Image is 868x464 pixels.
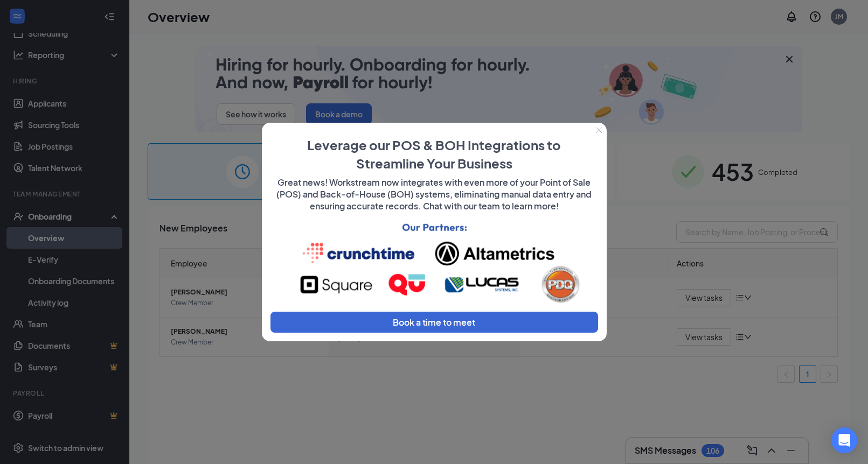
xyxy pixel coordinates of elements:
[744,251,752,259] span: down
[735,290,744,299] span: bars
[28,136,120,157] a: Job Postings
[28,50,121,60] div: Reporting
[826,329,832,335] span: right
[148,8,210,26] h1: Overview
[28,313,120,335] a: Team
[28,227,120,249] a: Overview
[677,286,731,303] button: View tasks
[266,110,280,147] span: 0
[509,124,546,135] span: In progress
[831,427,857,453] div: Open Intercom Messenger
[744,291,752,298] span: down
[28,23,120,44] a: Scheduling
[12,11,23,22] svg: WorkstreamLogo
[13,50,24,60] svg: Analysis
[13,442,24,453] svg: Settings
[676,179,838,200] input: Search by Name, Job Posting, or Process
[104,11,115,22] svg: Collapse
[821,323,838,340] button: right
[668,206,837,236] th: Actions
[13,76,118,86] div: Hiring
[809,10,822,23] svg: QuestionInfo
[618,284,652,294] span: In progress
[28,157,120,179] a: Talent Network
[777,323,795,340] li: Previous Page
[735,251,744,259] span: bars
[384,206,531,236] th: Process
[540,289,593,300] div: [DATE]
[685,249,723,261] span: View tasks
[28,442,103,453] div: Switch to admin view
[284,124,300,135] span: New
[618,244,652,255] span: In progress
[28,356,120,378] a: SurveysCrown
[765,444,778,457] svg: ChevronUp
[800,324,816,340] a: 1
[835,12,843,21] div: JM
[677,247,731,264] button: View tasks
[540,249,593,261] div: [DATE]
[306,61,372,82] button: Book a demo
[784,444,797,457] svg: Minimize
[384,236,531,275] td: SB Crew Member
[540,215,585,227] span: Start Date
[329,236,384,275] td: -
[785,10,798,23] svg: Notifications
[746,444,759,457] svg: ComposeMessage
[28,93,120,114] a: Applicants
[217,61,295,82] button: See how it works
[618,294,659,305] span: 1 tasks left
[618,255,659,266] span: 1 tasks left
[610,215,651,227] span: Status
[744,442,761,459] button: ComposeMessage
[13,389,118,398] div: Payroll
[171,294,321,305] span: Crew Member
[28,405,120,426] a: PayrollCrown
[782,442,800,459] button: Minimize
[763,442,780,459] button: ChevronUp
[712,110,754,147] span: 453
[195,4,802,90] img: payroll-small.gif
[159,179,254,200] span: Employees in progress
[171,284,321,294] span: [PERSON_NAME]
[171,244,321,255] span: [PERSON_NAME]
[706,446,719,455] div: 106
[28,270,120,292] a: Onboarding Documents
[602,206,668,236] th: Status
[28,292,120,313] a: Activity log
[758,124,797,135] span: Completed
[171,255,321,266] span: Crew Member
[329,206,384,236] th: Location
[329,275,384,314] td: FG2010
[821,323,838,340] li: Next Page
[384,275,531,314] td: FG Management Level Positions
[685,289,723,300] span: View tasks
[28,335,120,356] a: DocumentsCrown
[28,114,120,136] a: Sourcing Tools
[160,206,329,236] th: Employee
[783,329,789,335] span: left
[28,249,120,270] a: E-Verify
[28,211,111,222] div: Onboarding
[13,211,24,222] svg: UserCheck
[635,445,696,456] h3: SMS Messages
[13,189,118,199] div: Team Management
[491,110,505,147] span: 2
[799,323,816,340] li: 1
[777,323,795,340] button: left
